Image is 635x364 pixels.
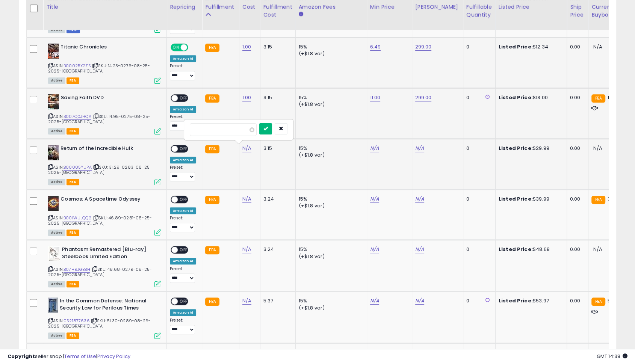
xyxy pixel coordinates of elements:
a: 11.00 [370,94,381,101]
span: OFF [187,44,199,50]
b: Cosmos: A Spacetime Odyssey [60,196,152,205]
span: FBA [67,77,79,84]
a: B00005YUPA [63,164,92,171]
span: All listings currently available for purchase on Amazon [48,128,65,134]
div: 0.00 [570,94,582,101]
a: N/A [242,195,251,203]
div: Preset: [170,216,196,233]
div: ASIN: [48,94,161,134]
img: 51UaXjzqnPL._SL40_.jpg [48,44,59,59]
img: 414RZPFy+MS._SL40_.jpg [48,196,59,211]
span: FBA [67,179,79,185]
div: (+$1.8 var) [299,50,361,57]
a: 299.00 [415,94,432,101]
img: 51Nk5hYdFpL._SL40_.jpg [48,145,59,160]
a: B00IWULQQ2 [63,215,91,221]
a: B007Q0JHQA [63,113,91,120]
div: Amazon AI [170,157,196,163]
div: Amazon AI [170,106,196,113]
div: 0.00 [570,196,582,202]
div: Fulfillment [205,3,236,11]
span: FBA [67,128,79,134]
div: $12.34 [499,44,561,50]
a: B00025X2ZS [63,63,91,69]
div: Preset: [170,318,196,335]
small: FBA [205,44,219,52]
div: Listed Price [499,3,564,11]
div: Preset: [170,165,196,182]
div: Amazon AI [170,207,196,214]
div: $39.99 [499,196,561,202]
div: Fulfillable Quantity [466,3,492,19]
span: OFF [178,145,190,152]
div: 15% [299,196,361,202]
div: 3.24 [263,196,290,202]
b: Listed Price: [499,94,533,101]
b: In the Common Defense: National Security Law for Perilous Times [60,298,151,313]
a: 1.00 [242,94,251,101]
div: Title [46,3,163,11]
div: 15% [299,94,361,101]
div: 3.15 [263,94,290,101]
span: FBA [67,281,79,287]
div: (+$1.8 var) [299,202,361,209]
img: 41mVDy6JPNL._SL40_.jpg [48,298,58,313]
b: Saving Faith DVD [61,94,152,103]
span: 2025-09-11 14:38 GMT [597,353,627,360]
div: 0 [466,145,490,152]
a: B07H9JGBBH [63,266,90,273]
div: 15% [299,246,361,253]
a: 6.49 [370,43,381,51]
small: FBA [205,94,219,103]
a: 1.00 [242,43,251,51]
div: Preset: [170,114,196,131]
div: Amazon Fees [299,3,364,11]
a: N/A [370,195,379,203]
div: ASIN: [48,246,161,286]
a: N/A [242,145,251,152]
div: 3.15 [263,145,290,152]
small: FBA [591,298,605,306]
div: 0 [466,246,490,253]
span: All listings currently available for purchase on Amazon [48,332,65,339]
small: FBA [591,94,605,103]
a: N/A [415,246,424,253]
span: 13 [607,94,612,101]
small: FBA [591,196,605,204]
div: 0.00 [570,44,582,50]
b: Listed Price: [499,195,533,202]
div: 15% [299,145,361,152]
span: | SKU: 14.95-0275-08-25-2025-[GEOGRAPHIC_DATA] [48,113,150,125]
div: 3.15 [263,44,290,50]
div: Fulfillment Cost [263,3,292,19]
small: FBA [205,196,219,204]
div: Min Price [370,3,409,11]
span: OFF [178,196,190,202]
span: | SKU: 31.29-0283-08-25-2025-[GEOGRAPHIC_DATA] [48,164,152,175]
a: 299.00 [415,43,432,51]
a: N/A [370,297,379,305]
div: 0 [466,196,490,202]
a: N/A [415,145,424,152]
strong: Copyright [8,353,35,360]
small: FBA [205,246,219,254]
div: 0.00 [570,145,582,152]
a: N/A [415,297,424,305]
div: Amazon AI [170,258,196,264]
a: 0521877636 [63,318,90,324]
b: Return of the Incredible Hulk [60,145,152,154]
b: Phantasm:Remastered [Blu-ray] Steelbook Limited Edition [62,246,153,262]
b: Listed Price: [499,145,533,152]
div: seller snap | | [8,353,130,360]
div: Ship Price [570,3,585,19]
span: OFF [178,95,190,101]
span: OFF [178,298,190,305]
a: N/A [242,246,251,253]
div: 0 [466,298,490,304]
span: N/A [593,246,602,253]
div: (+$1.8 var) [299,253,361,260]
div: (+$1.8 var) [299,101,361,108]
img: 41wX7a12fyL._SL40_.jpg [48,246,60,261]
div: Preset: [170,63,196,80]
span: | SKU: 51.30-0289-08-26-2025-[GEOGRAPHIC_DATA] [48,318,151,329]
